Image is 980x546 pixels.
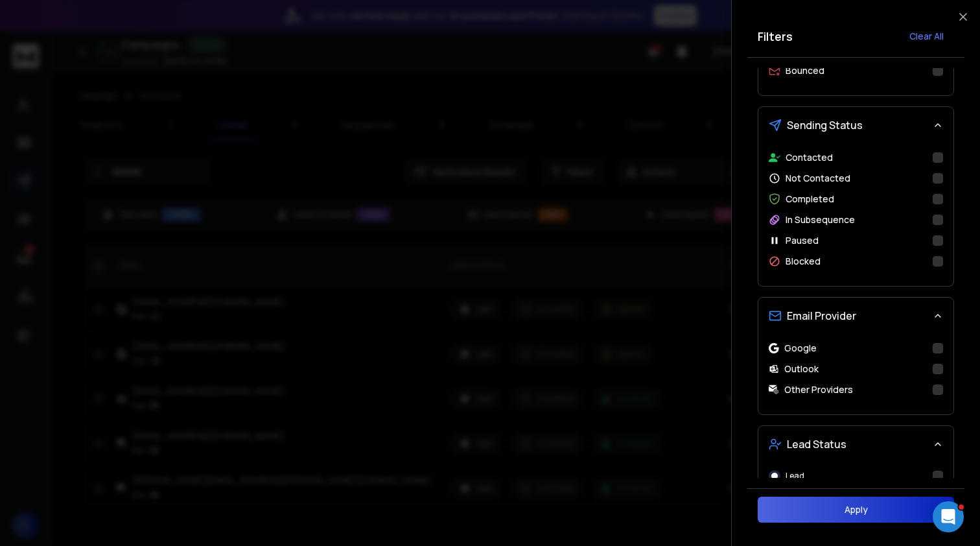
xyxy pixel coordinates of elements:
[899,23,954,49] button: Clear All
[758,107,953,143] button: Sending Status
[758,27,793,45] h2: Filters
[784,362,819,375] p: Outlook
[786,172,850,185] p: Not Contacted
[784,342,817,355] p: Google
[758,143,953,286] div: Sending Status
[758,426,953,462] button: Lead Status
[758,497,954,523] button: Apply
[786,255,821,268] p: Blocked
[758,334,953,414] div: Email Provider
[786,234,819,247] p: Paused
[787,308,856,324] span: Email Provider
[786,471,804,481] p: Lead
[758,298,953,334] button: Email Provider
[787,436,846,452] span: Lead Status
[784,383,853,396] p: Other Providers
[786,193,834,206] p: Completed
[786,213,855,226] p: In Subsequence
[786,64,824,77] p: Bounced
[933,501,964,532] iframe: Intercom live chat
[787,117,863,133] span: Sending Status
[786,151,833,164] p: Contacted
